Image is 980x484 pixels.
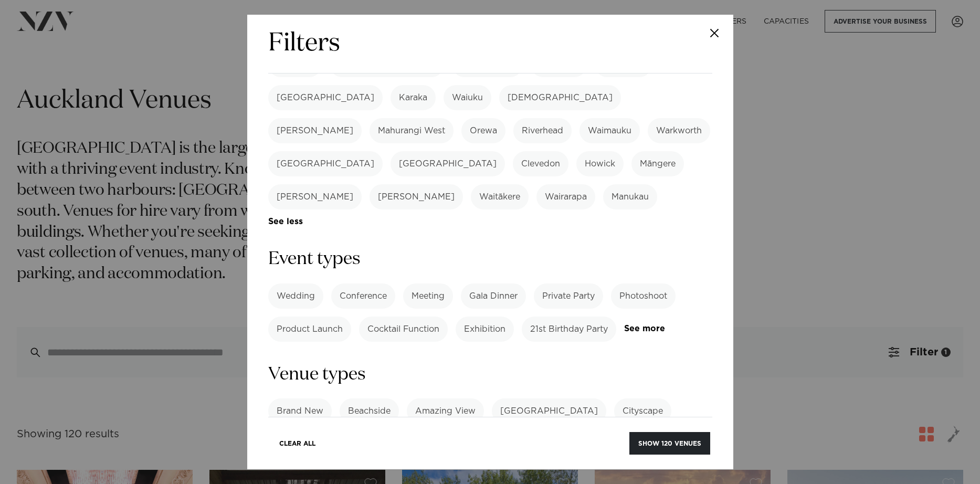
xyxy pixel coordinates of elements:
h3: Event types [268,247,712,271]
label: Riverhead [513,118,572,143]
label: Product Launch [268,317,351,342]
label: [PERSON_NAME] [268,118,362,143]
label: Mahurangi West [370,118,454,143]
h2: Filters [268,27,340,60]
label: [PERSON_NAME] [268,184,362,209]
label: Gala Dinner [461,283,526,309]
label: [GEOGRAPHIC_DATA] [492,398,606,424]
label: Manukau [603,184,657,209]
label: Meeting [403,283,453,309]
label: Wedding [268,283,323,309]
button: Clear All [270,432,324,455]
button: Close [697,15,733,51]
label: Howick [576,151,624,176]
label: Waitākere [471,184,529,209]
label: Clevedon [513,151,568,176]
label: Amazing View [407,398,484,424]
label: Wairarapa [536,184,595,209]
label: [DEMOGRAPHIC_DATA] [499,85,621,110]
label: [GEOGRAPHIC_DATA] [268,151,383,176]
label: Photoshoot [611,283,676,309]
label: [GEOGRAPHIC_DATA] [268,85,383,110]
label: Exhibition [456,317,514,342]
label: Waimauku [579,118,640,143]
label: [PERSON_NAME] [370,184,463,209]
label: 21st Birthday Party [522,317,616,342]
label: Beachside [340,398,399,424]
h3: Venue types [268,363,712,386]
label: Cityscape [614,398,671,424]
label: Waiuku [444,85,491,110]
button: Show 120 venues [629,432,710,455]
label: Conference [331,283,395,309]
label: Orewa [461,118,505,143]
label: Warkworth [648,118,710,143]
label: Karaka [391,85,436,110]
label: Cocktail Function [359,317,448,342]
label: Māngere [631,151,684,176]
label: Brand New [268,398,332,424]
label: [GEOGRAPHIC_DATA] [391,151,505,176]
label: Private Party [534,283,603,309]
